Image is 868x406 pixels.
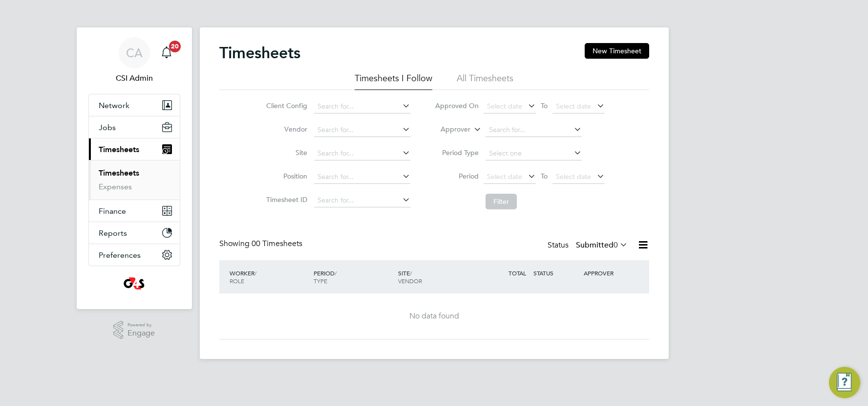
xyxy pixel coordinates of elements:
[435,172,479,180] label: Period
[99,168,139,178] a: Timesheets
[457,72,513,90] li: All Timesheets
[314,277,327,285] span: TYPE
[89,138,180,160] button: Timesheets
[486,123,582,137] input: Search for...
[230,277,244,285] span: ROLE
[335,269,337,277] span: /
[99,228,127,238] span: Reports
[89,222,180,244] button: Reports
[311,264,396,290] div: PERIOD
[88,276,180,292] a: Go to home page
[99,206,126,216] span: Finance
[538,99,550,112] span: To
[410,269,412,277] span: /
[227,264,312,290] div: WORKER
[585,43,649,59] button: New Timesheet
[263,195,307,204] label: Timesheet ID
[219,43,300,63] h2: Timesheets
[355,72,432,90] li: Timesheets I Follow
[169,41,181,52] span: 20
[576,240,628,250] label: Submitted
[127,329,155,338] span: Engage
[126,46,143,59] span: CA
[486,147,582,160] input: Select one
[99,101,129,110] span: Network
[556,102,591,111] span: Select date
[89,200,180,222] button: Finance
[508,269,526,277] span: TOTAL
[219,239,304,249] div: Showing
[538,170,550,182] span: To
[614,240,618,250] span: 0
[99,250,141,260] span: Preferences
[531,264,582,282] div: STATUS
[89,94,180,116] button: Network
[314,100,410,113] input: Search for...
[435,101,479,110] label: Approved On
[314,147,410,160] input: Search for...
[99,123,116,132] span: Jobs
[263,172,307,180] label: Position
[89,116,180,138] button: Jobs
[581,264,632,282] div: APPROVER
[113,321,155,339] a: Powered byEngage
[229,311,639,321] div: No data found
[263,148,307,157] label: Site
[122,276,147,292] img: g4sssuk-logo-retina.png
[435,148,479,157] label: Period Type
[99,145,139,154] span: Timesheets
[88,72,180,84] span: CSI Admin
[89,160,180,200] div: Timesheets
[89,244,180,266] button: Preferences
[77,27,192,309] nav: Main navigation
[486,194,517,209] button: Filter
[548,239,630,252] div: Status
[88,37,180,84] a: CACSI Admin
[263,101,307,110] label: Client Config
[99,182,132,191] a: Expenses
[263,125,307,134] label: Vendor
[252,239,302,248] span: 00 Timesheets
[314,194,410,207] input: Search for...
[829,367,860,398] button: Engage Resource Center
[314,170,410,184] input: Search for...
[157,37,176,68] a: 20
[127,321,155,329] span: Powered by
[254,269,256,277] span: /
[556,172,591,181] span: Select date
[487,172,522,181] span: Select date
[426,125,470,135] label: Approver
[398,277,422,285] span: VENDOR
[396,264,480,290] div: SITE
[314,123,410,137] input: Search for...
[487,102,522,111] span: Select date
